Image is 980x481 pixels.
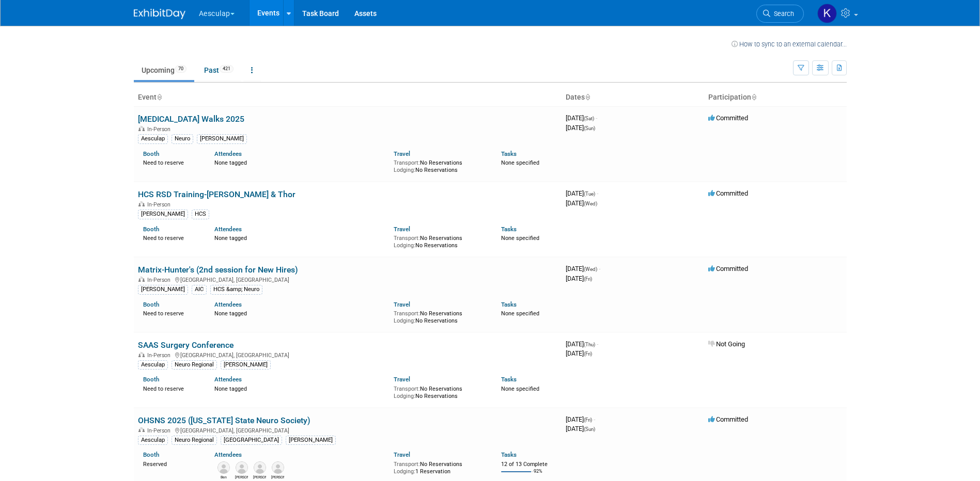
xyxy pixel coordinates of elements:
img: Pete Pawlak [272,461,284,474]
span: (Thu) [584,342,595,347]
span: Lodging: [394,468,415,475]
span: (Sun) [584,125,595,131]
a: Travel [394,150,410,157]
span: Transport: [394,159,420,166]
span: Transport: [394,461,420,468]
a: HCS RSD Training-[PERSON_NAME] & Thor [138,189,295,199]
span: 70 [175,65,186,73]
a: [MEDICAL_DATA] Walks 2025 [138,114,244,124]
span: Not Going [708,340,745,348]
span: In-Person [147,352,174,359]
div: HCS [192,210,209,219]
span: None specified [501,159,539,166]
div: None tagged [214,308,386,317]
div: None tagged [214,383,386,393]
img: In-Person Event [138,126,145,131]
div: Neuro Regional [172,436,217,445]
img: In-Person Event [138,427,145,432]
div: Need to reserve [143,157,199,167]
span: None specified [501,386,539,392]
span: [DATE] [566,124,595,132]
span: None specified [501,235,539,242]
div: 12 of 13 Complete [501,461,557,468]
span: In-Person [147,126,174,133]
img: Kelsey Deemer [817,4,837,23]
div: Reserved [143,459,199,468]
span: Transport: [394,235,420,242]
div: No Reservations No Reservations [394,157,486,173]
span: - [594,415,595,423]
img: Leah Stowe [236,461,248,474]
img: Lisa Schmiedeke [254,461,266,474]
span: (Sat) [584,116,594,121]
div: [PERSON_NAME] [138,210,188,219]
div: Need to reserve [143,308,199,317]
a: Booth [143,301,159,308]
span: - [597,340,598,348]
div: Neuro [172,134,193,143]
span: [DATE] [566,415,595,423]
span: 421 [220,65,234,73]
span: [DATE] [566,199,597,207]
a: Booth [143,226,159,233]
span: - [599,265,600,272]
span: In-Person [147,277,174,283]
span: [DATE] [566,275,592,282]
a: Matrix-Hunter's (2nd session for New Hires) [138,265,298,275]
a: Attendees [214,376,242,383]
span: (Tue) [584,191,595,197]
span: [DATE] [566,189,598,197]
div: Pete Pawlak [271,474,284,480]
a: Sort by Event Name [157,93,162,101]
div: Aesculap [138,360,168,370]
span: Committed [708,265,748,272]
span: (Wed) [584,266,597,272]
span: Lodging: [394,317,415,324]
span: Transport: [394,386,420,392]
span: (Fri) [584,417,592,423]
span: - [597,189,598,197]
img: Ben Hall [217,461,230,474]
a: Tasks [501,226,517,233]
a: SAAS Surgery Conference [138,340,234,350]
span: In-Person [147,427,174,434]
div: None tagged [214,233,386,242]
th: Participation [704,89,847,106]
div: No Reservations No Reservations [394,308,486,324]
span: Committed [708,415,748,423]
div: AIC [192,285,207,294]
a: Sort by Participation Type [751,93,756,101]
span: Committed [708,189,748,197]
div: No Reservations No Reservations [394,383,486,399]
div: [GEOGRAPHIC_DATA], [GEOGRAPHIC_DATA] [138,426,557,434]
div: None tagged [214,157,386,167]
div: Neuro Regional [172,360,217,370]
a: Attendees [214,226,242,233]
div: No Reservations No Reservations [394,233,486,249]
a: Attendees [214,150,242,157]
a: Travel [394,451,410,458]
span: In-Person [147,201,174,208]
div: [GEOGRAPHIC_DATA], [GEOGRAPHIC_DATA] [138,350,557,359]
span: None specified [501,310,539,317]
a: Search [756,5,804,23]
a: Travel [394,301,410,308]
div: Aesculap [138,134,168,143]
div: Aesculap [138,436,168,445]
a: Sort by Start Date [585,93,590,101]
span: Lodging: [394,242,415,249]
span: [DATE] [566,425,595,432]
span: (Sun) [584,426,595,432]
div: Ben Hall [217,474,230,480]
a: Travel [394,226,410,233]
img: In-Person Event [138,201,145,206]
div: Need to reserve [143,383,199,393]
a: How to sync to an external calendar... [732,40,847,48]
span: Search [770,10,794,18]
span: (Wed) [584,201,597,206]
a: Travel [394,376,410,383]
div: Lisa Schmiedeke [253,474,266,480]
a: Tasks [501,376,517,383]
div: [GEOGRAPHIC_DATA], [GEOGRAPHIC_DATA] [138,275,557,283]
span: Transport: [394,310,420,317]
